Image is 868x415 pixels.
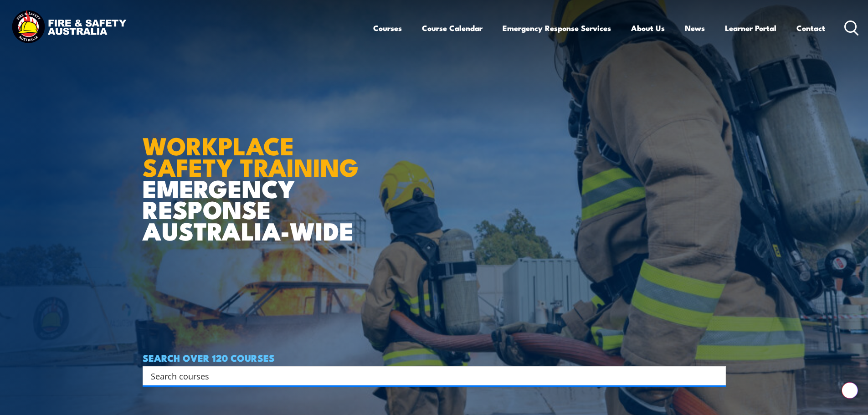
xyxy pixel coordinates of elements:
[631,16,665,40] a: About Us
[503,16,611,40] a: Emergency Response Services
[796,16,825,40] a: Contact
[685,16,705,40] a: News
[151,369,706,383] input: Search input
[153,369,708,382] form: Search form
[725,16,776,40] a: Learner Portal
[710,369,723,382] button: Search magnifier button
[373,16,402,40] a: Courses
[422,16,483,40] a: Course Calendar
[143,112,365,241] h1: EMERGENCY RESPONSE AUSTRALIA-WIDE
[143,126,359,185] strong: WORKPLACE SAFETY TRAINING
[143,353,726,363] h4: SEARCH OVER 120 COURSES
